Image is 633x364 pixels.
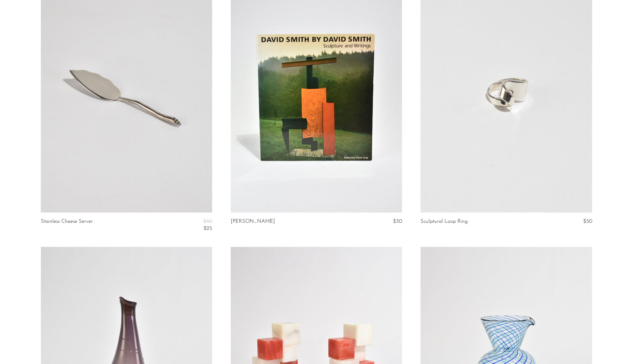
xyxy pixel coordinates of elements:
[203,226,212,231] span: $25
[41,219,93,231] a: Stainless Cheese Server
[393,219,402,224] span: $30
[583,219,592,224] span: $50
[421,219,468,224] a: Sculptural Loop Ring
[203,219,212,224] span: $50
[231,219,275,224] a: [PERSON_NAME]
